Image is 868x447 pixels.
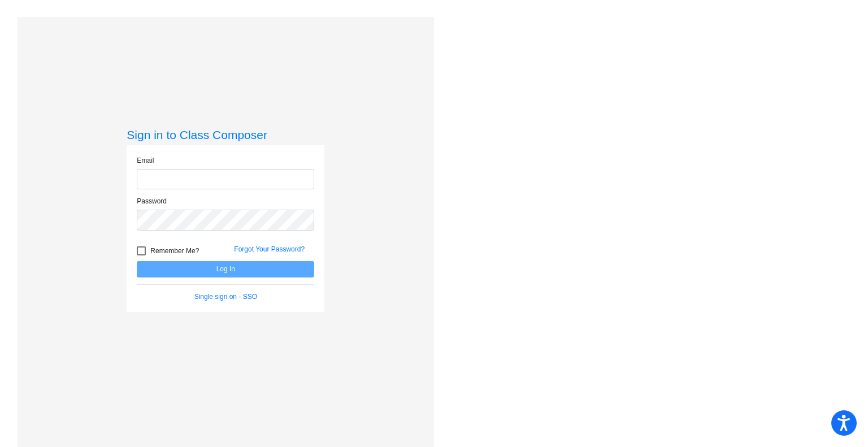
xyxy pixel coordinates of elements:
a: Single sign on - SSO [194,293,257,301]
a: Forgot Your Password? [234,245,305,253]
label: Password [137,196,167,206]
button: Log In [137,261,314,277]
span: Remember Me? [150,244,199,258]
h3: Sign in to Class Composer [127,128,324,142]
label: Email [137,155,154,166]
